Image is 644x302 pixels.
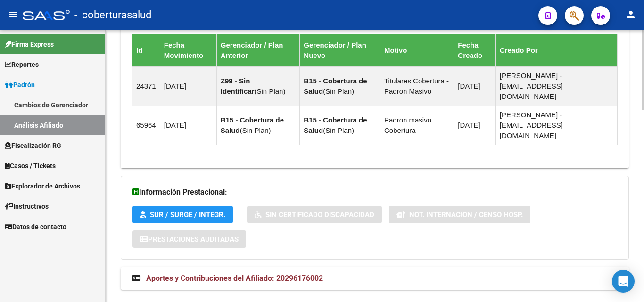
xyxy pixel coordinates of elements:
[160,106,216,145] td: [DATE]
[257,87,283,95] span: Sin Plan
[247,206,382,223] button: Sin Certificado Discapacidad
[389,206,530,223] button: Not. Internacion / Censo Hosp.
[5,140,61,151] span: Fiscalización RG
[216,106,299,145] td: ( )
[5,161,56,171] span: Casos / Tickets
[409,211,523,219] span: Not. Internacion / Censo Hosp.
[300,66,380,106] td: ( )
[300,106,380,145] td: ( )
[216,34,299,66] th: Gerenciador / Plan Anterior
[454,34,495,66] th: Fecha Creado
[325,87,352,95] span: Sin Plan
[625,9,636,20] mat-icon: person
[5,39,54,49] span: Firma Express
[304,77,367,95] strong: B15 - Cobertura de Salud
[454,66,495,106] td: [DATE]
[5,181,80,191] span: Explorador de Archivos
[132,106,160,145] td: 65964
[242,126,269,134] span: Sin Plan
[454,106,495,145] td: [DATE]
[132,206,233,223] button: SUR / SURGE / INTEGR.
[5,221,66,232] span: Datos de contacto
[160,66,216,106] td: [DATE]
[495,34,617,66] th: Creado Por
[146,274,323,283] span: Aportes y Contribuciones del Afiliado: 20296176002
[148,235,239,244] span: Prestaciones Auditadas
[495,106,617,145] td: [PERSON_NAME] - [EMAIL_ADDRESS][DOMAIN_NAME]
[380,106,454,145] td: Padron masivo Cobertura
[74,5,151,25] span: - coberturasalud
[221,77,255,95] strong: Z99 - Sin Identificar
[216,66,299,106] td: ( )
[150,211,225,219] span: SUR / SURGE / INTEGR.
[265,211,374,219] span: Sin Certificado Discapacidad
[325,126,352,134] span: Sin Plan
[132,66,160,106] td: 24371
[5,59,39,70] span: Reportes
[132,186,617,199] h3: Información Prestacional:
[612,270,635,293] div: Open Intercom Messenger
[121,267,629,290] mat-expansion-panel-header: Aportes y Contribuciones del Afiliado: 20296176002
[221,116,284,134] strong: B15 - Cobertura de Salud
[5,201,49,212] span: Instructivos
[132,230,246,248] button: Prestaciones Auditadas
[300,34,380,66] th: Gerenciador / Plan Nuevo
[8,9,19,20] mat-icon: menu
[132,34,160,66] th: Id
[380,34,454,66] th: Motivo
[495,66,617,106] td: [PERSON_NAME] - [EMAIL_ADDRESS][DOMAIN_NAME]
[304,116,367,134] strong: B15 - Cobertura de Salud
[380,66,454,106] td: Titulares Cobertura - Padron Masivo
[5,80,35,90] span: Padrón
[160,34,216,66] th: Fecha Movimiento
